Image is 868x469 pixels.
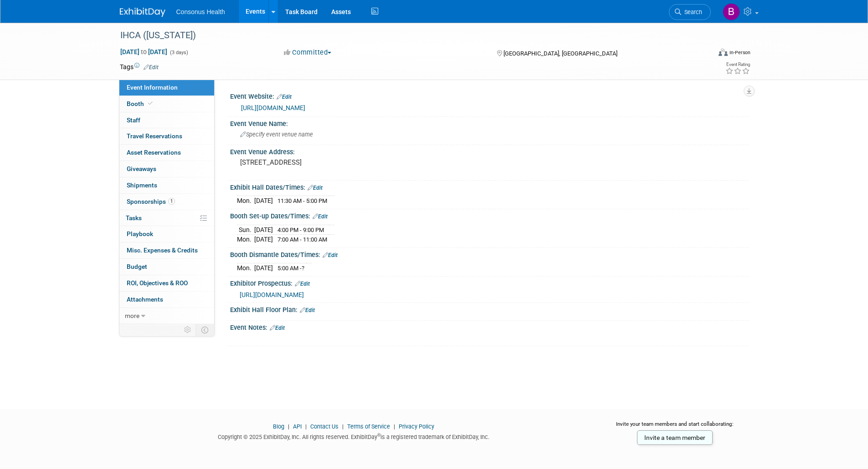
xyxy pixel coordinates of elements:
[237,225,254,235] td: Sun.
[119,210,214,226] a: Tasks
[120,48,168,56] span: [DATE] [DATE]
[119,112,214,128] a: Staff
[127,247,198,254] span: Misc. Expenses & Credits
[127,132,182,140] span: Travel Reservations
[230,248,749,260] div: Booth Dismantle Dates/Times:
[323,252,338,258] a: Edit
[237,196,254,206] td: Mon.
[180,324,196,336] td: Personalize Event Tab Strip
[127,165,156,172] span: Giveaways
[230,117,749,128] div: Event Venue Name:
[119,259,214,275] a: Budget
[254,263,273,273] td: [DATE]
[144,64,159,71] a: Edit
[503,50,617,57] span: [GEOGRAPHIC_DATA], [GEOGRAPHIC_DATA]
[277,236,327,243] span: 7:00 AM - 11:00 AM
[125,312,139,319] span: more
[119,226,214,242] a: Playbook
[127,84,178,91] span: Event Information
[725,62,750,67] div: Event Rating
[119,161,214,177] a: Giveaways
[295,281,310,287] a: Edit
[230,181,749,192] div: Exhibit Hall Dates/Times:
[230,145,749,156] div: Event Venue Address:
[657,47,751,61] div: Event Format
[308,185,323,191] a: Edit
[254,225,273,235] td: [DATE]
[120,62,159,71] td: Tags
[277,265,304,272] span: 5:00 AM -
[176,8,225,15] span: Consonus Health
[300,307,315,313] a: Edit
[723,3,740,20] img: Bridget Crane
[230,277,749,288] div: Exhibitor Prospectus:
[254,235,273,244] td: [DATE]
[117,27,697,44] div: IHCA ([US_STATE])
[127,182,157,189] span: Shipments
[127,296,163,303] span: Attachments
[277,94,292,100] a: Edit
[126,214,142,222] span: Tasks
[601,420,749,434] div: Invite your team members and start collaborating:
[240,291,304,298] a: [URL][DOMAIN_NAME]
[119,80,214,96] a: Event Information
[148,101,153,106] i: Booth reservation complete
[230,321,749,333] div: Event Notes:
[347,423,390,430] a: Terms of Service
[391,423,397,430] span: |
[119,177,214,193] a: Shipments
[127,198,175,205] span: Sponsorships
[240,158,436,166] pre: [STREET_ADDRESS]
[399,423,434,430] a: Privacy Policy
[168,198,175,205] span: 1
[237,235,254,244] td: Mon.
[281,48,335,57] button: Committed
[169,50,188,55] span: (3 days)
[127,263,147,270] span: Budget
[681,9,702,15] span: Search
[119,292,214,308] a: Attachments
[240,131,313,138] span: Specify event venue name
[120,8,165,17] img: ExhibitDay
[302,265,304,272] span: ?
[127,100,154,107] span: Booth
[195,324,214,336] td: Toggle Event Tabs
[669,4,711,20] a: Search
[237,263,254,273] td: Mon.
[310,423,339,430] a: Contact Us
[127,230,153,237] span: Playbook
[377,433,380,438] sup: ®
[273,423,284,430] a: Blog
[270,325,285,331] a: Edit
[139,48,148,55] span: to
[127,149,181,156] span: Asset Reservations
[719,49,728,56] img: Format-Inperson.png
[119,242,214,258] a: Misc. Expenses & Credits
[230,90,749,101] div: Event Website:
[277,197,327,204] span: 11:30 AM - 5:00 PM
[119,275,214,291] a: ROI, Objectives & ROO
[230,209,749,221] div: Booth Set-up Dates/Times:
[119,96,214,112] a: Booth
[637,430,713,445] a: Invite a team member
[254,196,273,206] td: [DATE]
[286,423,292,430] span: |
[303,423,309,430] span: |
[340,423,346,430] span: |
[293,423,302,430] a: API
[127,279,188,287] span: ROI, Objectives & ROO
[120,431,588,441] div: Copyright © 2025 ExhibitDay, Inc. All rights reserved. ExhibitDay is a registered trademark of Ex...
[230,303,749,315] div: Exhibit Hall Floor Plan:
[127,116,140,124] span: Staff
[119,145,214,161] a: Asset Reservations
[119,194,214,210] a: Sponsorships1
[277,227,324,233] span: 4:00 PM - 9:00 PM
[119,128,214,144] a: Travel Reservations
[729,49,750,56] div: In-Person
[119,308,214,324] a: more
[241,104,305,111] a: [URL][DOMAIN_NAME]
[313,213,328,220] a: Edit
